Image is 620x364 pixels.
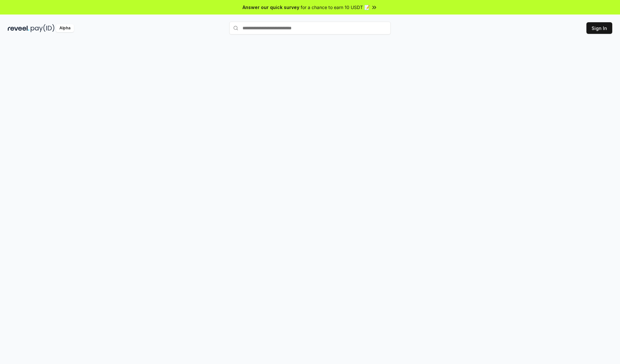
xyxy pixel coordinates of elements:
span: Answer our quick survey [243,4,299,11]
div: Alpha [56,24,74,32]
img: reveel_dark [8,24,29,32]
img: pay_id [31,24,55,32]
span: for a chance to earn 10 USDT 📝 [301,4,370,11]
button: Sign In [586,22,612,34]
